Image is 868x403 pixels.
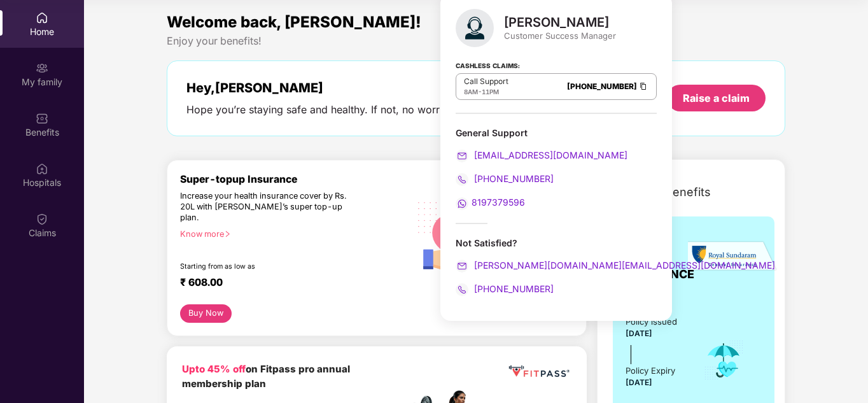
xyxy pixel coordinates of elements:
[504,30,616,41] div: Customer Success Manager
[456,260,468,272] img: svg+xml;base64,PHN2ZyB4bWxucz0iaHR0cDovL3d3dy53My5vcmcvMjAwMC9zdmciIHdpZHRoPSIyMCIgaGVpZ2h0PSIyMC...
[456,58,520,72] strong: Cashless Claims:
[472,173,554,184] span: [PHONE_NUMBER]
[186,80,550,95] div: Hey, [PERSON_NAME]
[464,76,508,87] p: Call Support
[456,9,494,47] img: svg+xml;base64,PHN2ZyB4bWxucz0iaHR0cDovL3d3dy53My5vcmcvMjAwMC9zdmciIHhtbG5zOnhsaW5rPSJodHRwOi8vd3...
[36,162,48,175] img: svg+xml;base64,PHN2ZyBpZD0iSG9zcGl0YWxzIiB4bWxucz0iaHR0cDovL3d3dy53My5vcmcvMjAwMC9zdmciIHdpZHRoPS...
[167,34,785,48] div: Enjoy your benefits!
[456,150,468,162] img: svg+xml;base64,PHN2ZyB4bWxucz0iaHR0cDovL3d3dy53My5vcmcvMjAwMC9zdmciIHdpZHRoPSIyMCIgaGVpZ2h0PSIyMC...
[683,91,750,105] div: Raise a claim
[626,378,652,387] span: [DATE]
[456,150,627,160] a: [EMAIL_ADDRESS][DOMAIN_NAME]
[567,81,637,91] a: [PHONE_NUMBER]
[186,103,550,117] div: Hope you’re staying safe and healthy. If not, no worries. We’re here to help.
[456,127,657,139] div: General Support
[472,197,525,208] span: 8197379596
[688,241,777,272] img: insurerLogo
[472,150,627,160] span: [EMAIL_ADDRESS][DOMAIN_NAME]
[464,88,478,95] span: 8AM
[456,197,525,208] a: 8197379596
[456,237,657,249] div: Not Satisfied?
[456,237,657,296] div: Not Satisfied?
[456,260,775,271] a: [PERSON_NAME][DOMAIN_NAME][EMAIL_ADDRESS][DOMAIN_NAME]
[703,339,745,381] img: icon
[482,88,499,95] span: 11PM
[456,197,468,210] img: svg+xml;base64,PHN2ZyB4bWxucz0iaHR0cDovL3d3dy53My5vcmcvMjAwMC9zdmciIHdpZHRoPSIyMCIgaGVpZ2h0PSIyMC...
[180,304,232,323] button: Buy Now
[180,191,354,223] div: Increase your health insurance cover by Rs. 20L with [PERSON_NAME]’s super top-up plan.
[410,188,508,288] img: svg+xml;base64,PHN2ZyB4bWxucz0iaHR0cDovL3d3dy53My5vcmcvMjAwMC9zdmciIHhtbG5zOnhsaW5rPSJodHRwOi8vd3...
[472,260,775,271] span: [PERSON_NAME][DOMAIN_NAME][EMAIL_ADDRESS][DOMAIN_NAME]
[36,112,48,125] img: svg+xml;base64,PHN2ZyBpZD0iQmVuZWZpdHMiIHhtbG5zPSJodHRwOi8vd3d3LnczLm9yZy8yMDAwL3N2ZyIgd2lkdGg9Ij...
[472,283,554,294] span: [PHONE_NUMBER]
[180,276,397,292] div: ₹ 608.00
[456,173,468,186] img: svg+xml;base64,PHN2ZyB4bWxucz0iaHR0cDovL3d3dy53My5vcmcvMjAwMC9zdmciIHdpZHRoPSIyMCIgaGVpZ2h0PSIyMC...
[456,127,657,210] div: General Support
[638,81,648,92] img: Clipboard Icon
[626,329,652,338] span: [DATE]
[36,213,48,225] img: svg+xml;base64,PHN2ZyBpZD0iQ2xhaW0iIHhtbG5zPSJodHRwOi8vd3d3LnczLm9yZy8yMDAwL3N2ZyIgd2lkdGg9IjIwIi...
[504,15,616,30] div: [PERSON_NAME]
[36,62,48,74] img: svg+xml;base64,PHN2ZyB3aWR0aD0iMjAiIGhlaWdodD0iMjAiIHZpZXdCb3g9IjAgMCAyMCAyMCIgZmlsbD0ibm9uZSIgeG...
[456,173,554,184] a: [PHONE_NUMBER]
[36,11,48,24] img: svg+xml;base64,PHN2ZyBpZD0iSG9tZSIgeG1sbnM9Imh0dHA6Ly93d3cudzMub3JnLzIwMDAvc3ZnIiB3aWR0aD0iMjAiIG...
[180,262,356,271] div: Starting from as low as
[456,283,554,294] a: [PHONE_NUMBER]
[180,173,410,185] div: Super-topup Insurance
[456,283,468,296] img: svg+xml;base64,PHN2ZyB4bWxucz0iaHR0cDovL3d3dy53My5vcmcvMjAwMC9zdmciIHdpZHRoPSIyMCIgaGVpZ2h0PSIyMC...
[182,363,246,375] b: Upto 45% off
[626,364,675,378] div: Policy Expiry
[167,13,421,31] span: Welcome back, [PERSON_NAME]!
[180,229,402,238] div: Know more
[224,230,231,237] span: right
[182,363,350,390] b: on Fitpass pro annual membership plan
[464,87,508,97] div: -
[507,362,571,382] img: fppp.png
